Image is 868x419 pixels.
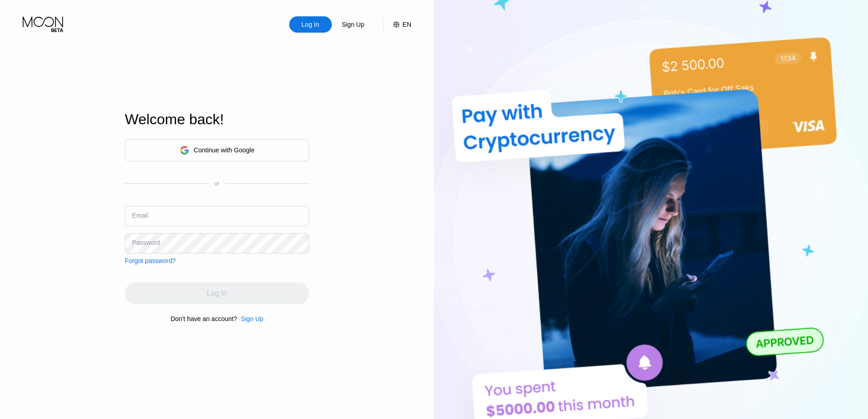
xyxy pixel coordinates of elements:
[237,315,263,322] div: Sign Up
[301,20,320,29] div: Log In
[341,20,365,29] div: Sign Up
[125,257,176,264] div: Forgot password?
[125,111,309,128] div: Welcome back!
[289,16,332,33] div: Log In
[132,239,160,246] div: Password
[194,146,255,154] div: Continue with Google
[215,180,220,187] div: or
[403,21,411,28] div: EN
[125,139,309,161] div: Continue with Google
[241,315,263,322] div: Sign Up
[171,315,237,322] div: Don't have an account?
[132,212,148,219] div: Email
[384,16,411,33] div: EN
[332,16,375,33] div: Sign Up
